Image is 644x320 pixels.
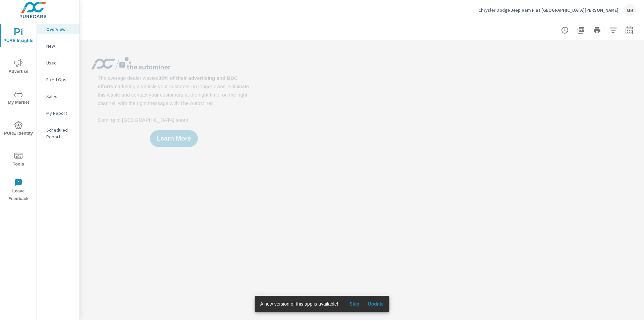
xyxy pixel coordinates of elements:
[2,59,35,76] span: Advertise
[606,24,620,37] button: Apply Filters
[2,28,35,45] span: PURE Insights
[2,90,35,106] span: My Market
[2,179,35,203] span: Leave Feedback
[46,43,74,49] p: New
[623,24,636,37] button: Select Date Range
[37,41,79,51] div: New
[2,152,35,168] span: Tools
[346,301,362,307] span: Skip
[37,91,79,101] div: Sales
[590,24,604,37] button: Print Report
[46,93,74,100] p: Sales
[260,301,338,307] span: A new version of this app is available!
[365,299,386,309] button: Update
[2,121,35,137] span: PURE Identity
[157,136,191,142] span: Learn More
[37,125,79,142] div: Scheduled Reports
[46,26,74,33] p: Overview
[46,76,74,83] p: Fixed Ops
[624,4,636,16] div: MB
[0,20,37,205] div: nav menu
[37,58,79,68] div: Used
[37,75,79,85] div: Fixed Ops
[46,59,74,66] p: Used
[37,24,79,34] div: Overview
[368,301,384,307] span: Update
[37,108,79,118] div: My Report
[574,24,588,37] button: "Export Report to PDF"
[343,299,365,309] button: Skip
[46,127,74,140] p: Scheduled Reports
[46,110,74,117] p: My Report
[150,130,198,147] button: Learn More
[478,7,619,13] p: Chrysler Dodge Jeep Ram Fiat [GEOGRAPHIC_DATA][PERSON_NAME]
